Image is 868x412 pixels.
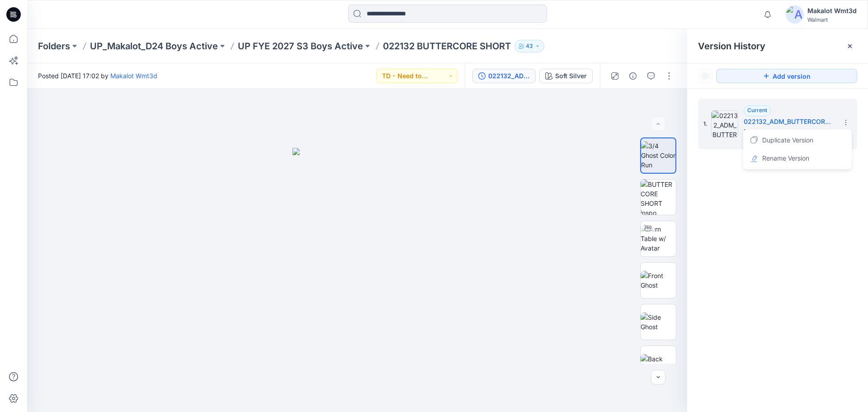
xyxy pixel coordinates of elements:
[744,127,834,136] span: Posted by: Makalot Wmt3d
[807,5,857,16] div: Makalot Wmt3d
[626,69,640,83] button: Details
[698,41,765,52] span: Version History
[110,72,157,80] a: Makalot Wmt3d
[641,271,676,290] img: Front Ghost
[555,71,587,81] div: Soft Silver
[38,71,157,81] span: Posted [DATE] 17:02 by
[641,313,676,331] img: Side Ghost
[641,141,675,170] img: 3/4 Ghost Color Run
[703,120,708,128] span: 1.
[526,41,533,51] p: 43
[641,224,676,253] img: Turn Table w/ Avatar
[698,69,712,83] button: Show Hidden Versions
[641,180,676,215] img: BUTTERCORE SHORT inspo
[762,153,809,164] span: Rename Version
[762,135,813,146] span: Duplicate Version
[744,116,834,127] h5: 022132_ADM_BUTTERCORE SHORT
[90,40,218,52] a: UP_Makalot_D24 Boys Active
[846,43,854,50] button: Close
[514,40,544,52] button: 43
[472,69,536,83] button: 022132_ADM_BUTTERCORE SHORT
[238,40,363,52] a: UP FYE 2027 S3 Boys Active
[716,69,857,83] button: Add version
[807,16,857,23] div: Walmart
[747,107,767,114] span: Current
[383,40,511,52] p: 022132 BUTTERCORE SHORT
[641,354,676,373] img: Back Ghost
[786,5,804,24] img: avatar
[711,110,738,137] img: 022132_ADM_BUTTERCORE SHORT
[38,40,70,52] a: Folders
[539,69,593,83] button: Soft Silver
[488,71,530,81] div: 022132_ADM_BUTTERCORE SHORT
